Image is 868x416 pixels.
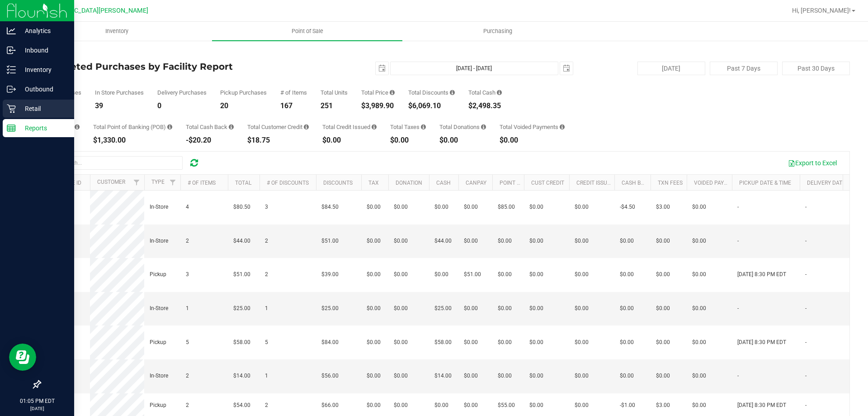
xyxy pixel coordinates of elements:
span: In-Store [150,203,168,211]
span: [DATE] 8:30 PM EDT [737,338,786,347]
span: 5 [265,338,268,347]
span: - [805,237,807,245]
p: Reports [16,123,70,134]
span: $0.00 [498,304,512,313]
i: Sum of the discount values applied to the all purchases in the date range. [450,90,455,96]
a: Purchasing [402,22,593,41]
div: 20 [220,102,267,110]
span: Pickup [150,401,166,410]
div: Total Customer Credit [247,124,309,130]
span: $0.00 [575,372,589,380]
span: 1 [186,304,189,313]
span: $58.00 [434,338,452,347]
i: Sum of the successful, non-voided cash payment transactions for all purchases in the date range. ... [497,90,502,96]
button: Export to Excel [782,155,843,171]
span: $0.00 [394,304,408,313]
a: # of Discounts [267,180,309,186]
div: Total Voided Payments [500,124,565,130]
span: 1 [265,304,268,313]
div: 0 [157,102,207,110]
span: Inventory [93,27,141,35]
i: Sum of the total taxes for all purchases in the date range. [421,124,426,130]
span: $0.00 [692,338,706,347]
span: 2 [265,270,268,279]
p: Analytics [16,25,70,36]
i: Sum of the successful, non-voided point-of-banking payment transactions, both via payment termina... [167,124,172,130]
span: $0.00 [464,338,478,347]
span: $0.00 [529,372,543,380]
span: $0.00 [575,270,589,279]
a: CanPay [466,180,486,186]
span: $25.00 [321,304,339,313]
span: 2 [186,401,189,410]
span: $0.00 [692,372,706,380]
span: $0.00 [692,237,706,245]
div: Total Point of Banking (POB) [93,124,172,130]
span: Point of Sale [279,27,335,35]
span: $0.00 [498,237,512,245]
div: $1,330.00 [93,137,172,144]
a: Cash Back [622,180,651,186]
span: $0.00 [498,338,512,347]
span: $0.00 [367,237,381,245]
span: $66.00 [321,401,339,410]
span: [DATE] 8:30 PM EDT [737,270,786,279]
span: $0.00 [394,372,408,380]
span: $0.00 [656,270,670,279]
a: Donation [396,180,422,186]
div: Total Discounts [408,90,455,96]
div: Total Taxes [390,124,426,130]
span: Pickup [150,270,166,279]
i: Sum of the cash-back amounts from rounded-up electronic payments for all purchases in the date ra... [229,124,234,130]
span: $0.00 [464,372,478,380]
i: Sum of the total prices of all purchases in the date range. [390,90,395,96]
span: $0.00 [434,203,448,211]
span: 2 [265,237,268,245]
span: $0.00 [367,203,381,211]
span: select [376,62,388,75]
inline-svg: Retail [7,104,16,113]
div: Delivery Purchases [157,90,207,96]
span: 2 [186,372,189,380]
span: 1 [265,372,268,380]
p: Retail [16,103,70,114]
span: $3.00 [656,401,670,410]
h4: Completed Purchases by Facility Report [40,62,310,72]
div: 167 [280,102,307,110]
span: $0.00 [656,237,670,245]
span: $0.00 [575,401,589,410]
span: Pickup [150,338,166,347]
span: $0.00 [529,304,543,313]
span: -$1.00 [620,401,635,410]
inline-svg: Outbound [7,85,16,94]
span: In-Store [150,304,168,313]
span: $0.00 [529,338,543,347]
span: $0.00 [620,372,634,380]
a: Delivery Date [807,180,845,186]
span: $14.00 [233,372,250,380]
span: $0.00 [620,338,634,347]
inline-svg: Inventory [7,65,16,74]
span: $39.00 [321,270,339,279]
span: 3 [265,203,268,211]
span: $0.00 [367,270,381,279]
a: Cust Credit [531,180,564,186]
inline-svg: Reports [7,124,16,133]
a: # of Items [188,180,216,186]
span: - [805,203,807,211]
p: [DATE] [4,405,70,412]
div: 39 [95,102,144,110]
span: - [737,203,739,211]
div: Pickup Purchases [220,90,267,96]
span: Hi, [PERSON_NAME]! [792,7,851,14]
span: $44.00 [434,237,452,245]
span: $54.00 [233,401,250,410]
span: $0.00 [498,372,512,380]
i: Sum of all round-up-to-next-dollar total price adjustments for all purchases in the date range. [481,124,486,130]
span: $0.00 [529,401,543,410]
span: $80.50 [233,203,250,211]
div: $6,069.10 [408,102,455,110]
span: $0.00 [620,237,634,245]
div: Total Cash [468,90,502,96]
div: Total Donations [439,124,486,130]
